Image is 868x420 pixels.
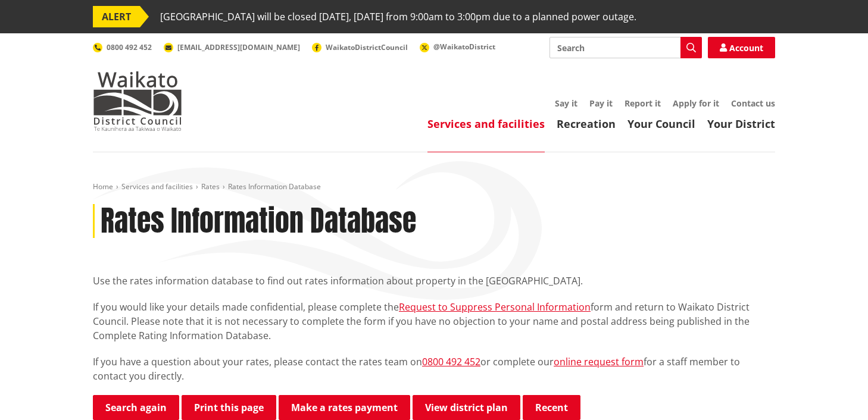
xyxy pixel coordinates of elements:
a: Search again [93,395,179,420]
p: If you would like your details made confidential, please complete the form and return to Waikato ... [93,300,775,343]
a: Report it [625,98,661,109]
a: View district plan [413,395,520,420]
p: If you have a question about your rates, please contact the rates team on or complete our for a s... [93,355,775,383]
a: Services and facilities [121,181,193,192]
span: ALERT [93,6,140,27]
a: [EMAIL_ADDRESS][DOMAIN_NAME] [164,42,300,52]
a: Home [93,181,113,192]
a: Services and facilities [427,117,545,131]
a: Account [708,37,775,58]
img: Waikato District Council - Te Kaunihera aa Takiwaa o Waikato [93,71,182,131]
button: Recent [523,395,580,420]
p: Use the rates information database to find out rates information about property in the [GEOGRAPHI... [93,274,775,288]
a: 0800 492 452 [93,42,152,52]
a: Recreation [557,117,616,131]
span: 0800 492 452 [107,42,152,52]
a: Rates [201,181,220,192]
a: @WaikatoDistrict [420,42,495,52]
a: Your District [707,117,775,131]
h1: Rates Information Database [101,204,416,239]
nav: breadcrumb [93,182,775,192]
a: Say it [555,98,577,109]
a: 0800 492 452 [422,355,480,368]
a: Request to Suppress Personal Information [399,300,591,314]
a: online request form [554,355,644,368]
a: Pay it [589,98,613,109]
button: Print this page [182,395,276,420]
span: @WaikatoDistrict [433,42,495,52]
span: Rates Information Database [228,181,321,192]
span: WaikatoDistrictCouncil [326,42,408,52]
span: [GEOGRAPHIC_DATA] will be closed [DATE], [DATE] from 9:00am to 3:00pm due to a planned power outage. [160,6,636,27]
a: WaikatoDistrictCouncil [312,42,408,52]
span: [EMAIL_ADDRESS][DOMAIN_NAME] [177,42,300,52]
a: Your Council [627,117,695,131]
a: Apply for it [673,98,719,109]
a: Make a rates payment [279,395,410,420]
input: Search input [549,37,702,58]
a: Contact us [731,98,775,109]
